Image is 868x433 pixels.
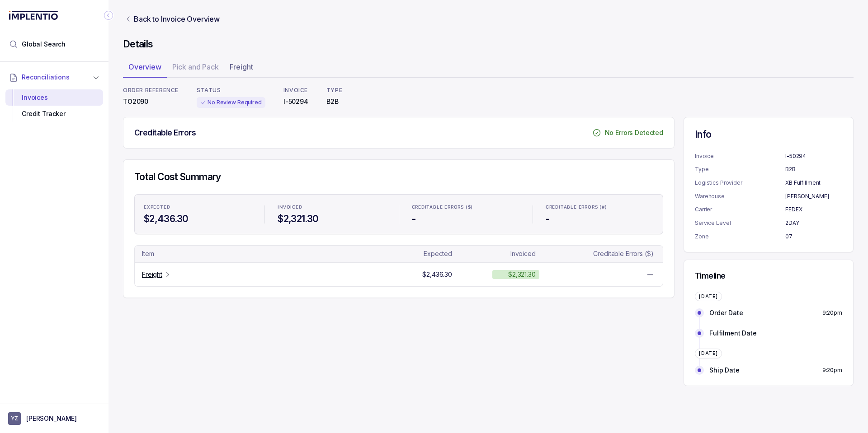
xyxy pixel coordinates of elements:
[593,249,653,258] p: Creditable Errors ($)
[22,40,66,49] span: Global Search
[134,171,663,183] h4: Total Cost Summary
[123,14,222,24] a: Link Back to Invoice Overview
[134,194,663,235] ul: Statistic Highlights
[123,38,854,51] h4: Details
[278,213,386,225] h4: $2,321.30
[576,249,659,258] td: Table Cell-text 3
[695,152,785,161] p: Invoice
[709,329,757,338] p: Fulfilment Date
[695,219,785,228] p: Service Level
[134,128,196,138] h5: Creditable Errors
[144,205,170,210] p: EXPECTED
[197,87,265,94] p: STATUS
[142,270,162,279] p: Freight
[508,270,536,279] p: $2,321.30
[103,10,114,21] div: Collapse Icon
[13,89,96,106] div: Invoices
[283,97,308,106] p: I-50294
[128,61,161,72] p: Overview
[695,165,785,174] p: Type
[540,198,659,231] li: Statistic CREDITABLE ERRORS (#)
[26,414,77,423] p: [PERSON_NAME]
[709,308,743,317] p: Order Date
[695,271,842,281] h5: Timeline
[5,67,103,87] button: Reconciliations
[489,270,576,279] td: Table Cell-text 2
[546,205,607,210] p: CREDITABLE ERRORS (#)
[605,128,663,137] p: No Errors Detected
[695,232,785,241] p: Zone
[326,87,342,94] p: TYPE
[401,270,489,279] td: Table Cell-text 1
[272,198,391,231] li: Statistic INVOICED
[123,87,179,94] p: ORDER REFERENCE
[8,412,21,425] span: User initials
[22,73,70,82] span: Reconciliations
[699,294,718,299] p: [DATE]
[695,152,842,241] ul: Information Summary
[123,60,167,78] li: Tab Overview
[785,152,842,161] p: I-50294
[8,412,100,425] button: User initials[PERSON_NAME]
[142,249,154,258] p: Item
[406,198,525,231] li: Statistic CREDITABLE ERRORS ($)
[401,249,489,258] td: Table Cell-text 1
[138,270,396,279] td: Table Cell-link 0
[695,128,842,141] h4: Info
[283,87,308,94] p: INVOICE
[576,270,659,279] td: Table Cell-text 3
[412,213,520,225] h4: -
[699,351,718,356] p: [DATE]
[785,165,842,174] p: B2B
[785,178,842,187] p: XB Fulfillment
[489,249,576,258] td: Table Cell-text 2
[647,270,654,279] p: —
[424,249,452,258] p: Expected
[138,249,396,258] td: Table Cell-text 0
[822,366,842,375] p: 9:20pm
[695,178,785,187] p: Logistics Provider
[546,213,654,225] h4: -
[510,249,536,258] p: Invoiced
[138,198,257,231] li: Statistic EXPECTED
[785,232,842,241] p: 07
[422,270,452,279] p: $2,436.30
[144,213,252,225] h4: $2,436.30
[5,88,103,124] div: Reconciliations
[13,106,96,122] div: Credit Tracker
[134,14,220,24] p: Back to Invoice Overview
[230,61,253,72] p: Freight
[785,192,842,201] p: [PERSON_NAME]
[785,219,842,228] p: 2DAY
[822,308,842,317] p: 9:20pm
[785,205,842,214] p: FEDEX
[278,205,302,210] p: INVOICED
[123,60,854,78] ul: Tab Group
[123,97,179,106] p: TO2090
[197,97,265,108] div: No Review Required
[695,205,785,214] p: Carrier
[412,205,473,210] p: CREDITABLE ERRORS ($)
[326,97,342,106] p: B2B
[695,192,785,201] p: Warehouse
[709,366,740,375] p: Ship Date
[224,60,259,78] li: Tab Freight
